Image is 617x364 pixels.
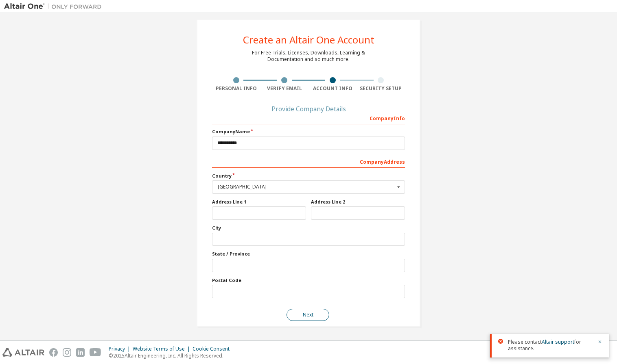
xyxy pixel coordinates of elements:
[218,184,395,189] div: [GEOGRAPHIC_DATA]
[212,106,405,111] div: Provide Company Details
[212,173,405,179] label: Country
[243,35,374,45] div: Create an Altair One Account
[212,128,405,135] label: Company Name
[49,348,58,357] img: facebook.svg
[63,348,71,357] img: instagram.svg
[260,85,309,92] div: Verify Email
[90,348,101,357] img: youtube.svg
[212,111,405,124] div: Company Info
[193,346,234,352] div: Cookie Consent
[212,155,405,168] div: Company Address
[212,225,405,231] label: City
[109,352,234,359] p: © 2025 Altair Engineering, Inc. All Rights Reserved.
[357,85,405,92] div: Security Setup
[542,338,574,345] a: Altair support
[252,50,365,63] div: For Free Trials, Licenses, Downloads, Learning & Documentation and so much more.
[212,277,405,284] label: Postal Code
[287,309,329,321] button: Next
[4,2,106,11] img: Altair One
[308,85,357,92] div: Account Info
[212,85,260,92] div: Personal Info
[2,348,44,357] img: altair_logo.svg
[212,199,306,205] label: Address Line 1
[76,348,85,357] img: linkedin.svg
[133,346,193,352] div: Website Terms of Use
[311,199,405,205] label: Address Line 2
[508,339,593,352] span: Please contact for assistance.
[212,251,405,257] label: State / Province
[109,346,133,352] div: Privacy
